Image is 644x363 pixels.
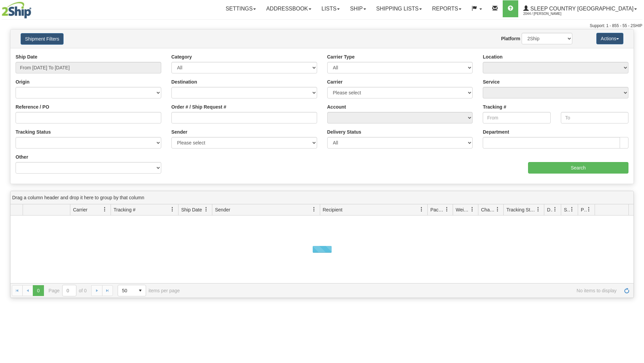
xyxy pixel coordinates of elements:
span: 2044 / [PERSON_NAME] [523,10,574,17]
a: Reports [427,0,467,17]
label: Order # / Ship Request # [171,104,226,110]
input: Search [528,162,628,174]
div: Support: 1 - 855 - 55 - 2SHIP [2,23,642,29]
span: Page 0 [33,285,44,296]
span: Tracking # [114,206,136,213]
label: Carrier [327,78,343,85]
label: Service [483,78,500,85]
label: Delivery Status [327,129,361,135]
label: Department [483,129,509,135]
span: Carrier [73,206,88,213]
a: Tracking Status filter column settings [532,204,544,215]
label: Reference / PO [16,104,49,110]
span: Weight [456,206,470,213]
a: Ship Date filter column settings [200,204,212,215]
label: Other [16,154,28,160]
iframe: chat widget [628,147,643,216]
label: Location [483,53,502,60]
label: Account [327,104,346,110]
a: Charge filter column settings [492,204,503,215]
a: Sender filter column settings [308,204,320,215]
span: Page of 0 [49,285,87,296]
span: Tracking Status [506,206,536,213]
span: Sleep Country [GEOGRAPHIC_DATA] [529,6,634,12]
label: Tracking # [483,104,506,110]
label: Ship Date [16,53,38,60]
span: select [135,285,146,296]
a: Settings [220,0,261,17]
span: Sender [215,206,230,213]
span: Packages [430,206,445,213]
label: Origin [16,78,29,85]
label: Destination [171,78,197,85]
span: Page sizes drop down [118,285,146,296]
span: 50 [122,287,131,294]
a: Tracking # filter column settings [167,204,178,215]
span: Ship Date [181,206,202,213]
a: Ship [345,0,371,17]
span: Recipient [323,206,342,213]
label: Sender [171,129,187,135]
input: To [561,112,628,123]
label: Category [171,53,192,60]
a: Pickup Status filter column settings [583,204,595,215]
div: grid grouping header [10,191,634,204]
a: Lists [316,0,345,17]
label: Carrier Type [327,53,355,60]
a: Carrier filter column settings [99,204,111,215]
span: Pickup Status [581,206,587,213]
a: Delivery Status filter column settings [549,204,561,215]
a: Packages filter column settings [441,204,453,215]
button: Actions [596,33,623,44]
span: Delivery Status [547,206,553,213]
span: No items to display [189,288,617,293]
span: Shipment Issues [564,206,570,213]
a: Addressbook [261,0,316,17]
button: Shipment Filters [21,33,64,45]
a: Weight filter column settings [467,204,478,215]
a: Shipment Issues filter column settings [566,204,578,215]
label: Platform [501,35,520,42]
a: Sleep Country [GEOGRAPHIC_DATA] 2044 / [PERSON_NAME] [518,0,642,17]
a: Refresh [621,285,632,296]
span: items per page [118,285,180,296]
label: Tracking Status [16,129,51,135]
a: Recipient filter column settings [416,204,427,215]
input: From [483,112,550,123]
a: Shipping lists [371,0,427,17]
span: Charge [481,206,495,213]
img: logo2044.jpg [2,2,31,19]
